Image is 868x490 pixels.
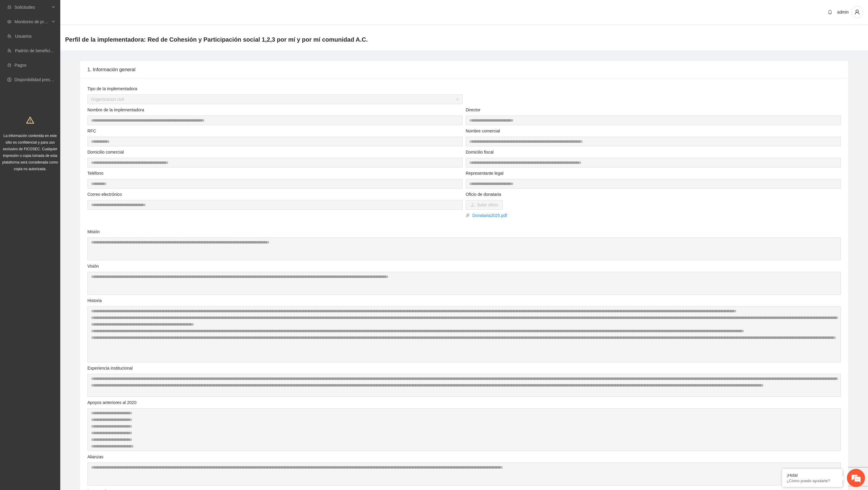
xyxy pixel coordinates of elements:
a: Usuarios [15,34,32,39]
a: Pagos [14,63,27,68]
a: Donataria2025.pdf [470,212,841,219]
label: Historia [87,297,102,304]
a: Padrón de beneficiarios [15,48,59,53]
button: bell [825,7,835,17]
span: uploadSubir oficio [466,202,503,207]
button: uploadSubir oficio [466,200,503,210]
div: 1. Información general [87,61,841,78]
span: inbox [7,5,11,9]
label: Tipo de la implementadora [87,85,137,92]
label: RFC [87,128,96,134]
label: Oficio de donataria [466,191,501,198]
span: bell [826,10,835,14]
label: Apoyos anteriores al 2020 [87,399,137,406]
label: Nombre de la implementadora [87,107,144,113]
span: Monitoreo de proyectos [14,16,50,28]
span: eye [7,20,11,24]
span: warning [26,116,34,124]
span: Solicitudes [14,1,50,13]
label: Domicilio fiscal [466,149,494,155]
label: Alianzas [87,453,103,460]
p: ¿Cómo puedo ayudarte? [787,479,838,483]
label: Misión [87,228,99,235]
label: Director [466,107,480,113]
label: Visión [87,263,99,269]
label: Nombre comercial [466,128,500,134]
span: paper-clip [466,213,470,218]
label: Experiencia institucional [87,365,133,371]
label: Teléfono [87,170,103,177]
label: Correo electrónico [87,191,122,198]
span: La información contenida en este sitio es confidencial y para uso exclusivo de FICOSEC. Cualquier... [2,134,58,171]
span: user [851,9,863,15]
span: admin [837,10,849,14]
label: Domicilio comercial [87,149,124,155]
span: Perfil de la implementadora: Red de Cohesión y Participación social 1,2,3 por mí y por mí comunid... [65,35,368,44]
label: Representante legal [466,170,503,177]
div: ¡Hola! [787,473,838,478]
a: Disponibilidad presupuestal [14,77,66,82]
span: Organizacion civil [91,95,459,104]
button: user [851,6,863,18]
